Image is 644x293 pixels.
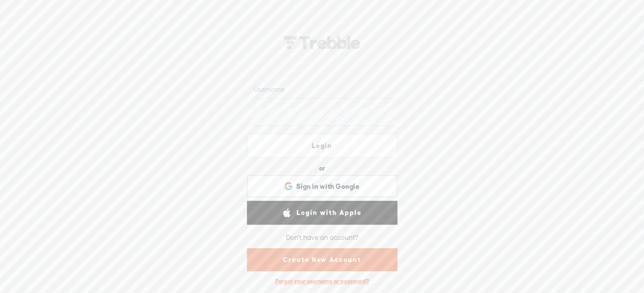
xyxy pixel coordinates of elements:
div: or [319,161,325,176]
a: Login with Apple [247,201,397,225]
input: Username [252,81,396,98]
div: Forgot your username or password? [271,273,374,289]
a: Login [247,134,397,158]
div: Don't have an account? [286,228,359,246]
span: Sign in with Google [296,182,359,191]
div: Sign in with Google [247,175,397,197]
a: Create New Account [247,248,397,271]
